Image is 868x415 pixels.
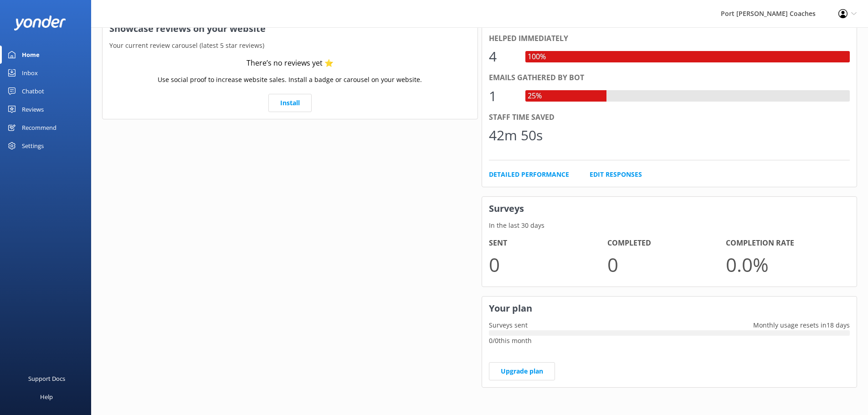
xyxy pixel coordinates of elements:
div: 25% [525,90,544,102]
p: Surveys sent [482,320,534,330]
p: Monthly usage resets in 18 days [746,320,857,330]
h3: Surveys [482,197,857,220]
div: Help [40,388,53,406]
div: Inbox [22,64,38,82]
div: Support Docs [28,369,65,388]
div: Recommend [22,118,56,137]
div: Reviews [22,100,44,118]
p: Use social proof to increase website sales. Install a badge or carousel on your website. [158,75,422,85]
div: There’s no reviews yet ⭐ [247,57,334,69]
div: Chatbot [22,82,44,100]
p: 0.0 % [726,249,844,280]
div: Staff time saved [489,112,850,123]
div: Home [22,46,40,64]
h4: Completed [607,237,726,249]
a: Install [268,94,312,112]
div: Emails gathered by bot [489,72,850,84]
h4: Sent [489,237,607,249]
p: 0 [607,249,726,280]
div: 1 [489,85,516,107]
a: Detailed Performance [489,169,569,179]
a: Edit Responses [590,169,642,179]
a: Upgrade plan [489,362,555,380]
h4: Completion Rate [726,237,844,249]
h3: Showcase reviews on your website [103,17,478,41]
p: 0 [489,249,607,280]
p: In the last 30 days [482,220,857,231]
div: Helped immediately [489,33,850,45]
h3: Your plan [482,297,857,320]
img: yonder-white-logo.png [14,15,66,31]
p: Your current review carousel (latest 5 star reviews) [103,41,478,51]
p: 0 / 0 this month [489,336,850,346]
div: Settings [22,137,44,155]
div: 4 [489,46,516,67]
div: 42m 50s [489,124,543,146]
div: 100% [525,51,548,63]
